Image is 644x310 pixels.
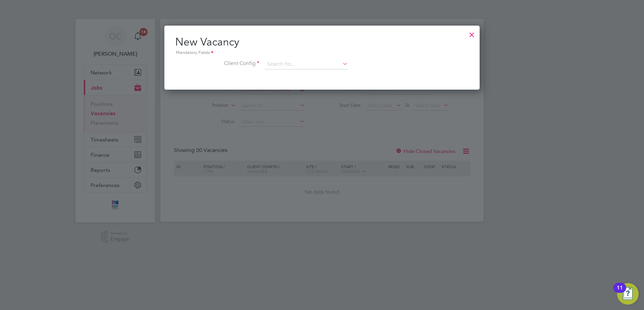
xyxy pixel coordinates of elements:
h2: New Vacancy [175,35,469,57]
div: Mandatory Fields [175,49,469,57]
label: Client Config [175,60,259,67]
div: 11 [617,288,623,297]
input: Search for... [265,59,348,69]
button: Open Resource Center, 11 new notifications [617,283,639,305]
